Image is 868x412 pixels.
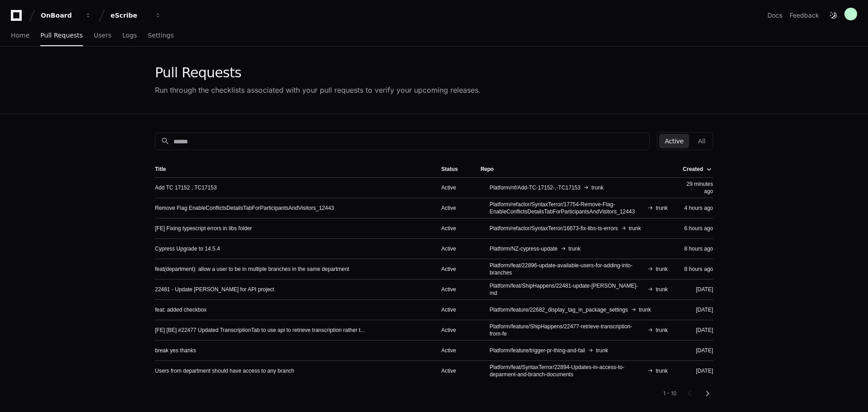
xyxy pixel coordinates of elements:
div: Active [441,367,466,374]
span: Platform/feat/SyntaxTerror/22894-Updates-in-access-to-deparment-and-branch-documents [490,364,645,378]
a: [FE] Fixing typescript errors in libs folder [155,225,252,232]
span: Pull Requests [40,33,82,38]
a: Cypress Upgrade to 14.5.4 [155,245,220,252]
div: [DATE] [682,306,713,313]
span: Users [94,33,111,38]
span: Platform/feat/22896-update-available-users-for-adding-into-branches [490,262,645,276]
div: OnBoard [41,11,80,20]
span: Platform/nf/Add-TC-17152-,-TC17153 [490,184,581,191]
div: 8 hours ago [682,265,713,273]
div: Title [155,166,166,173]
div: Active [441,306,466,313]
div: Pull Requests [155,65,481,81]
a: break yes thanks [155,347,196,354]
span: Platform/refactor/SyntaxTerror/16673-fix-libs-ts-errors [490,225,618,232]
div: 29 minutes ago [682,180,713,195]
span: trunk [591,184,603,191]
span: trunk [656,367,668,374]
div: [DATE] [682,367,713,374]
div: Active [441,347,466,354]
span: trunk [656,327,668,334]
div: [DATE] [682,286,713,293]
span: Logs [122,33,137,38]
mat-icon: chevron_right [702,388,713,399]
span: Platform/feat/ShipHappens/22481-update-[PERSON_NAME]-md [490,282,645,297]
div: [DATE] [682,347,713,354]
div: 8 hours ago [682,245,713,252]
div: Run through the checklists associated with your pull requests to verify your upcoming releases. [155,85,481,95]
div: Created [683,166,703,173]
span: Platform/feature/ShipHappens/22477-retrieve-transcription-from-fe [490,323,645,337]
button: All [693,134,711,148]
mat-icon: search [161,137,170,146]
div: 1 - 10 [663,390,677,397]
span: trunk [629,225,641,232]
span: trunk [569,245,581,252]
span: trunk [596,347,608,354]
a: Home [11,25,29,46]
a: Users [94,25,111,46]
span: Platform/feature/22682_display_tag_in_package_settings [490,306,628,313]
button: Feedback [790,11,819,20]
a: Docs [767,11,782,20]
span: Platform/feature/trigger-pr-thing-and-fail [490,347,585,354]
div: Active [441,225,466,232]
div: Title [155,166,427,173]
button: OnBoard [37,7,95,24]
div: 6 hours ago [682,225,713,232]
button: eScribe [107,7,165,24]
a: [FE] [BE] #22477 Updated TranscriptionTab to use api to retrieve transcription rather t... [155,327,365,334]
a: Settings [148,25,174,46]
div: Status [441,166,458,173]
div: Active [441,204,466,212]
div: Active [441,245,466,252]
a: Add TC 17152 , TC17153 [155,184,217,191]
div: Active [441,327,466,334]
span: Home [11,33,29,38]
div: Status [441,166,466,173]
a: feat(department): allow a user to be in multiple branches in the same department [155,265,349,273]
div: Created [683,166,711,173]
a: Pull Requests [40,25,82,46]
a: Remove Flag EnableConflictsDetailsTabForParticipantsAndVisitors_12443 [155,204,334,212]
div: Active [441,286,466,293]
span: Platform/NZ-cypress-update [490,245,558,252]
span: trunk [656,286,668,293]
span: Platform/refactor/SyntaxTerror/17754-Remove-Flag-EnableConflictsDetailsTabForParticipantsAndVisit... [490,201,645,215]
div: Active [441,265,466,273]
a: feat: added checkbox [155,306,207,313]
div: [DATE] [682,327,713,334]
span: trunk [656,265,668,273]
span: trunk [639,306,651,313]
button: Active [659,134,689,148]
a: Logs [122,25,137,46]
a: 22481 - Update [PERSON_NAME] for API project [155,286,274,293]
a: Users from department should have access to any branch [155,367,294,374]
th: Repo [473,161,675,177]
div: 4 hours ago [682,204,713,212]
span: Settings [148,33,174,38]
span: trunk [656,204,668,212]
div: Active [441,184,466,191]
div: eScribe [111,11,149,20]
